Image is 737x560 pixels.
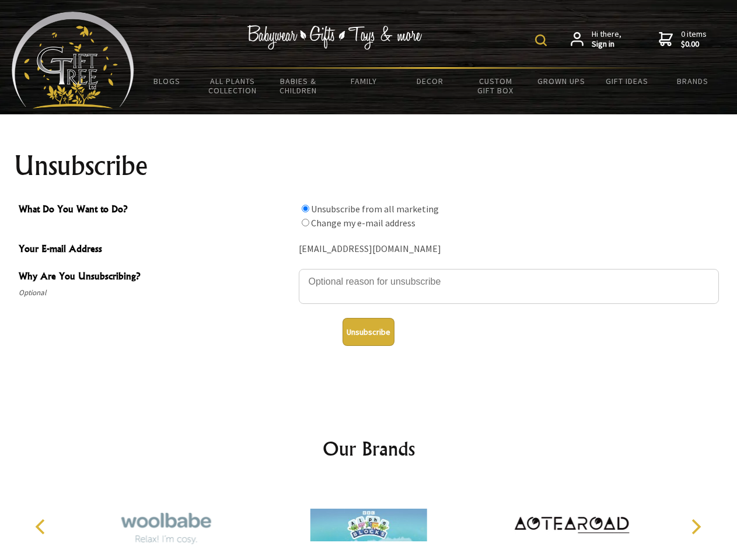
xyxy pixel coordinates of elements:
a: Custom Gift Box [463,69,529,103]
a: Grown Ups [528,69,594,93]
a: All Plants Collection [200,69,266,103]
a: Gift Ideas [594,69,660,93]
textarea: Why Are You Unsubscribing? [299,269,719,304]
a: Babies & Children [266,69,331,103]
strong: $0.00 [681,39,707,50]
span: Why Are You Unsubscribing? [19,269,293,286]
img: Babyware - Gifts - Toys and more... [12,12,134,108]
input: What Do You Want to Do? [302,219,309,226]
div: [EMAIL_ADDRESS][DOMAIN_NAME] [299,240,719,258]
input: What Do You Want to Do? [302,205,309,212]
span: 0 items [681,29,707,50]
h1: Unsubscribe [14,152,724,180]
label: Unsubscribe from all marketing [311,203,439,215]
label: Change my e-mail address [311,217,415,229]
span: Your E-mail Address [19,242,293,258]
a: Decor [397,69,463,93]
a: Family [331,69,397,93]
a: Brands [660,69,726,93]
span: Hi there, [592,29,621,50]
a: Hi there,Sign in [571,29,621,50]
strong: Sign in [592,39,621,50]
button: Previous [29,514,55,540]
span: Optional [19,286,293,300]
img: Babywear - Gifts - Toys & more [247,25,422,50]
img: product search [535,34,547,46]
button: Unsubscribe [343,318,394,346]
a: 0 items$0.00 [659,29,707,50]
h2: Our Brands [23,435,714,463]
span: What Do You Want to Do? [19,202,293,219]
button: Next [683,514,708,540]
a: BLOGS [134,69,200,93]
